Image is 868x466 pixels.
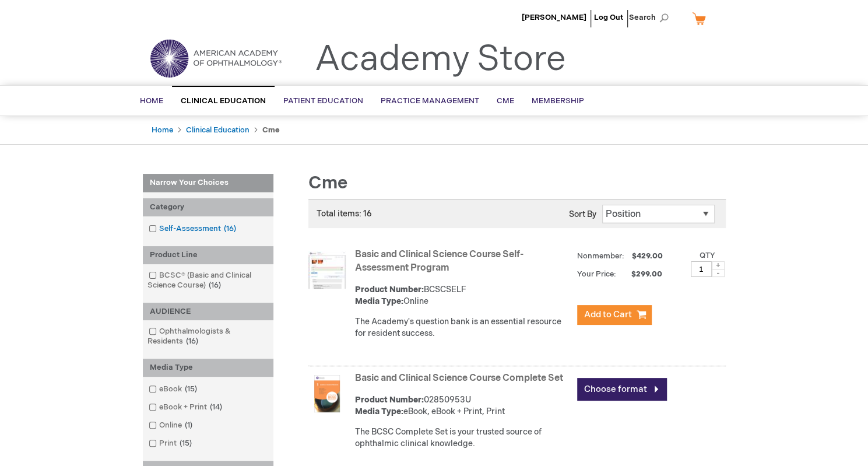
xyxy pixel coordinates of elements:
strong: Cme [262,125,280,135]
span: Total items: 16 [317,209,372,219]
img: Basic and Clinical Science Course Complete Set [308,375,346,412]
span: 14 [207,402,225,412]
a: Home [152,125,173,135]
span: Clinical Education [181,96,266,106]
strong: Product Number: [355,285,424,295]
span: 15 [182,384,200,394]
strong: Narrow Your Choices [143,174,273,192]
div: Product Line [143,246,273,264]
div: The BCSC Complete Set is your trusted source of ophthalmic clinical knowledge. [355,426,571,450]
a: Ophthalmologists & Residents16 [146,326,270,347]
span: 15 [177,439,195,448]
div: Media Type [143,359,273,377]
span: Add to Cart [584,309,632,320]
span: Cme [308,173,347,194]
span: 16 [183,337,201,346]
button: Add to Cart [577,305,652,325]
strong: Media Type: [355,296,403,306]
a: Online1 [146,420,197,431]
span: Membership [532,96,584,106]
div: 02850953U eBook, eBook + Print, Print [355,394,571,418]
a: Basic and Clinical Science Course Complete Set [355,373,563,384]
a: eBook + Print14 [146,402,227,413]
label: Qty [700,251,715,260]
strong: Your Price: [577,269,616,279]
a: Basic and Clinical Science Course Self-Assessment Program [355,249,523,274]
div: Category [143,198,273,216]
a: Clinical Education [186,125,249,135]
a: [PERSON_NAME] [522,13,586,22]
span: Search [629,6,673,29]
strong: Nonmember: [577,249,624,264]
span: Patient Education [283,96,363,106]
span: CME [497,96,514,106]
div: BCSCSELF Online [355,284,571,307]
strong: Product Number: [355,395,424,405]
span: 1 [182,421,195,430]
strong: Media Type: [355,407,403,416]
span: 16 [221,224,239,233]
a: Academy Store [315,38,566,80]
span: 16 [206,281,224,290]
a: Choose format [577,378,667,401]
a: Log Out [594,13,623,22]
label: Sort By [569,209,596,219]
a: eBook15 [146,384,202,395]
span: Home [140,96,163,106]
div: The Academy's question bank is an essential resource for resident success. [355,316,571,339]
img: Basic and Clinical Science Course Self-Assessment Program [308,251,346,289]
span: $429.00 [630,251,665,261]
a: BCSC® (Basic and Clinical Science Course)16 [146,270,270,291]
input: Qty [691,261,712,277]
span: Practice Management [381,96,479,106]
span: $299.00 [618,269,664,279]
a: Print15 [146,438,196,449]
div: AUDIENCE [143,303,273,321]
a: Self-Assessment16 [146,223,241,234]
